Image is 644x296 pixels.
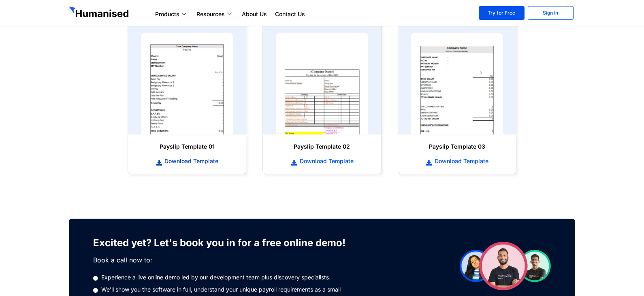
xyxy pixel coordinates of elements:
[141,33,233,134] img: payslip template
[271,9,309,19] a: Contact Us
[162,157,218,165] span: Download Template
[411,33,503,134] img: payslip template
[271,157,373,166] a: Download Template
[93,235,358,251] h3: Excited yet? Let's book you in for a free online demo!
[151,9,192,19] a: Products
[69,6,130,19] img: GetHumanised Logo
[192,9,238,19] a: Resources
[406,143,508,151] h6: Payslip Template 03
[99,273,331,282] span: Experience a live online demo led by our development team plus discovery specialists.
[136,143,238,151] h6: Payslip Template 01
[528,6,574,20] a: Sign In
[136,157,238,166] a: Download Template
[93,255,358,265] p: Book a call now to:
[433,157,488,165] span: Download Template
[271,143,373,151] h6: Payslip Template 02
[276,33,368,134] img: payslip template
[406,157,508,166] a: Download Template
[479,6,525,20] a: Try for Free
[298,157,354,165] span: Download Template
[238,9,271,19] a: About Us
